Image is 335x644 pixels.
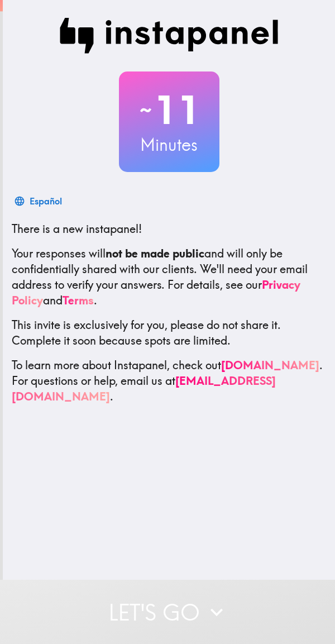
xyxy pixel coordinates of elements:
[12,357,326,404] p: To learn more about Instapanel, check out . For questions or help, email us at .
[30,193,62,209] div: Español
[12,222,142,236] span: There is a new instapanel!
[119,133,219,156] h3: Minutes
[221,358,319,372] a: [DOMAIN_NAME]
[63,293,94,307] a: Terms
[12,246,326,308] p: Your responses will and will only be confidentially shared with our clients. We'll need your emai...
[12,278,300,307] a: Privacy Policy
[12,190,66,212] button: Español
[60,18,279,54] img: Instapanel
[119,87,219,133] h2: 11
[12,317,326,349] p: This invite is exclusively for you, please do not share it. Complete it soon because spots are li...
[138,93,154,127] span: ~
[12,374,276,403] a: [EMAIL_ADDRESS][DOMAIN_NAME]
[106,246,204,260] b: not be made public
